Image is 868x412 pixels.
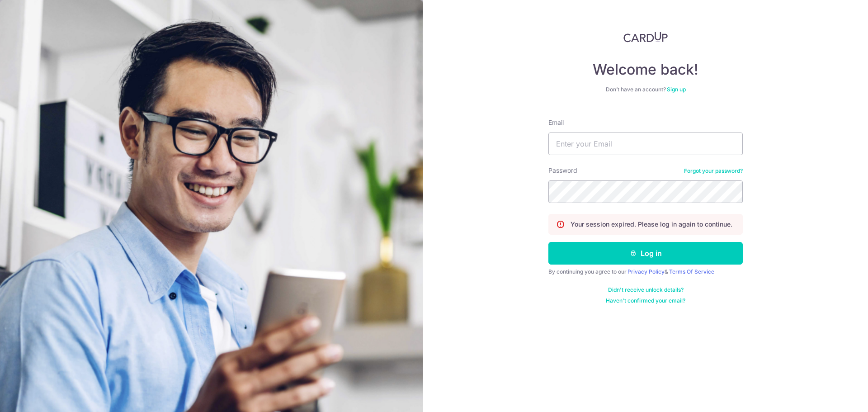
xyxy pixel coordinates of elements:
a: Terms Of Service [669,268,714,275]
div: By continuing you agree to our & [548,268,743,275]
button: Log in [548,242,743,265]
p: Your session expired. Please log in again to continue. [571,220,732,229]
a: Didn't receive unlock details? [608,286,684,294]
a: Privacy Policy [627,268,665,275]
label: Password [548,166,577,175]
a: Forgot your password? [684,167,743,175]
a: Haven't confirmed your email? [606,297,685,304]
label: Email [548,118,564,127]
div: Don’t have an account? [548,86,743,93]
a: Sign up [667,86,686,93]
h4: Welcome back! [548,61,743,79]
img: CardUp Logo [623,32,668,43]
input: Enter your Email [548,133,743,155]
